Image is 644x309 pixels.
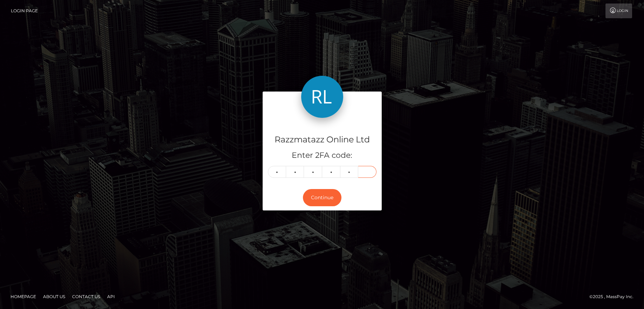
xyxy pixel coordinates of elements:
[11,4,38,18] a: Login Page
[268,134,376,146] h4: Razzmatazz Online Ltd
[8,291,39,302] a: Homepage
[104,291,118,302] a: API
[301,76,343,118] img: Razzmatazz Online Ltd
[605,4,632,18] a: Login
[40,291,68,302] a: About Us
[589,293,639,301] div: © 2025 , MassPay Inc.
[303,189,341,206] button: Continue
[268,150,376,161] h5: Enter 2FA code:
[69,291,103,302] a: Contact Us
